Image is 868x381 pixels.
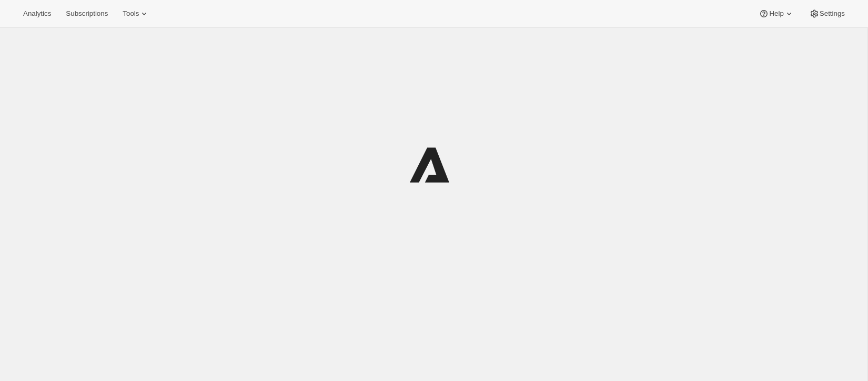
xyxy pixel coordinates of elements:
[59,6,114,21] button: Subscriptions
[23,9,51,18] span: Analytics
[66,9,108,18] span: Subscriptions
[123,9,139,18] span: Tools
[820,9,845,18] span: Settings
[769,9,783,18] span: Help
[752,6,800,21] button: Help
[116,6,156,21] button: Tools
[17,6,57,21] button: Analytics
[803,6,851,21] button: Settings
